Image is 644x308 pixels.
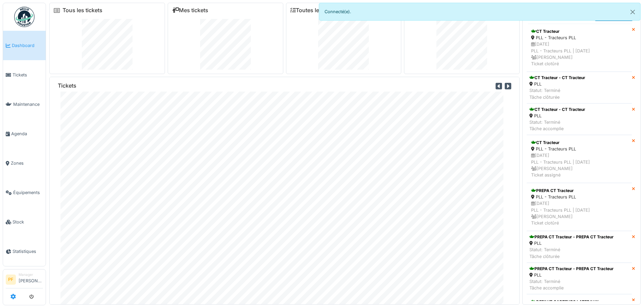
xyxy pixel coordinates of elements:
a: CT Tracteur PLL - Tracteurs PLL [DATE]PLL - Tracteurs PLL | [DATE] [PERSON_NAME]Ticket clotûré [527,24,632,72]
a: Agenda [3,119,46,148]
div: Manager [19,272,43,277]
li: PF [6,275,16,285]
div: DEFAUT CAPTEURS LATERAUX [531,299,627,305]
button: Close [625,3,640,21]
a: PF Manager[PERSON_NAME] [6,272,43,288]
div: CT Tracteur [531,140,627,146]
a: PREPA CT Tracteur PLL - Tracteurs PLL [DATE]PLL - Tracteurs PLL | [DATE] [PERSON_NAME]Ticket clotûré [527,183,632,231]
div: PLL [529,81,585,87]
div: PLL [529,113,585,119]
span: Statistiques [13,248,43,255]
div: Statut: Terminé Tâche clôturée [529,87,585,100]
div: Statut: Terminé Tâche accomplie [529,119,585,132]
a: Tous les tickets [63,7,102,14]
span: Dashboard [12,42,43,49]
div: [DATE] PLL - Tracteurs PLL | [DATE] [PERSON_NAME] Ticket assigné [531,152,627,178]
div: PREPA CT Tracteur [531,188,627,194]
img: Badge_color-CXgf-gQk.svg [14,7,34,27]
div: Statut: Terminé Tâche accomplie [529,278,614,291]
a: Statistiques [3,237,46,266]
h6: Tickets [58,82,76,89]
a: CT Tracteur - CT Tracteur PLL Statut: TerminéTâche clôturée [527,72,632,103]
div: PLL - Tracteurs PLL [531,34,627,41]
li: [PERSON_NAME] [19,272,43,287]
a: PREPA CT Tracteur - PREPA CT Tracteur PLL Statut: TerminéTâche accomplie [527,263,632,294]
a: CT Tracteur PLL - Tracteurs PLL [DATE]PLL - Tracteurs PLL | [DATE] [PERSON_NAME]Ticket assigné [527,135,632,183]
a: PREPA CT Tracteur - PREPA CT Tracteur PLL Statut: TerminéTâche clôturée [527,231,632,263]
div: CT Tracteur - CT Tracteur [529,75,585,81]
div: PLL - Tracteurs PLL [531,146,627,152]
a: Toutes les tâches [290,7,341,14]
div: CT Tracteur [531,28,627,34]
span: Équipements [13,189,43,196]
a: Stock [3,207,46,237]
a: Équipements [3,178,46,207]
span: Zones [11,160,43,166]
span: Agenda [11,131,43,137]
a: Maintenance [3,90,46,119]
span: Stock [13,219,43,225]
div: CT Tracteur - CT Tracteur [529,106,585,113]
div: PLL [529,272,614,278]
a: Dashboard [3,31,46,60]
div: PLL [529,240,614,246]
div: [DATE] PLL - Tracteurs PLL | [DATE] [PERSON_NAME] Ticket clotûré [531,200,627,226]
a: Mes tickets [172,7,208,14]
div: PREPA CT Tracteur - PREPA CT Tracteur [529,266,614,272]
a: CT Tracteur - CT Tracteur PLL Statut: TerminéTâche accomplie [527,103,632,135]
span: Maintenance [13,101,43,108]
div: PREPA CT Tracteur - PREPA CT Tracteur [529,234,614,240]
span: Tickets [13,72,43,78]
div: Statut: Terminé Tâche clôturée [529,246,614,259]
a: Tickets [3,60,46,90]
div: [DATE] PLL - Tracteurs PLL | [DATE] [PERSON_NAME] Ticket clotûré [531,41,627,67]
div: PLL - Tracteurs PLL [531,194,627,200]
a: Zones [3,148,46,178]
div: Connecté(e). [319,3,641,21]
